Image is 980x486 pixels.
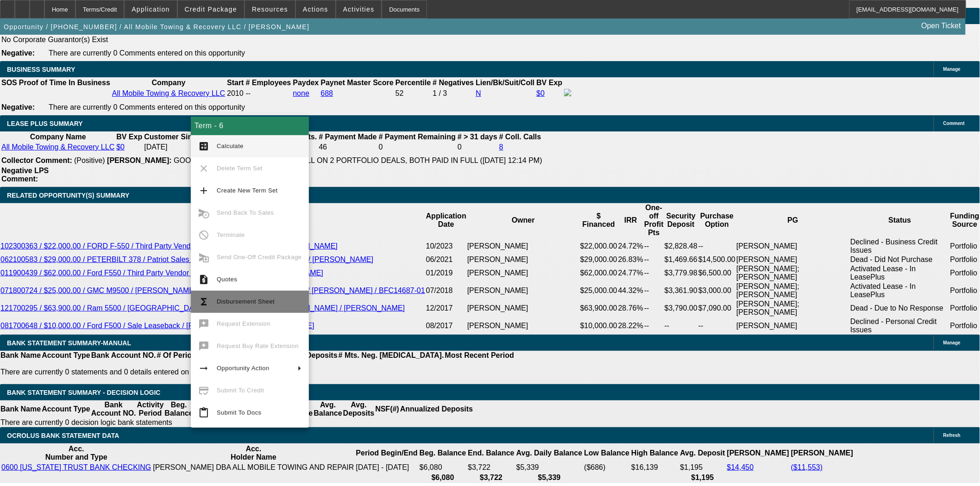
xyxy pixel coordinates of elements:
[618,264,644,282] td: 24.77%
[419,473,466,482] th: $6,080
[698,299,736,317] td: $7,090.00
[580,317,618,335] td: $10,000.00
[226,88,244,99] td: 2010
[91,351,157,360] th: Bank Account NO.
[293,89,309,97] a: none
[0,304,405,312] a: 121700295 / $63,900.00 / Ram 5500 / [GEOGRAPHIC_DATA] Wrecker Sales, Inc. / [PERSON_NAME] / [PERS...
[457,143,498,152] td: 0
[343,400,375,418] th: Avg. Deposits
[950,255,980,264] td: Portfolio
[198,296,209,307] mat-icon: functions
[950,237,980,255] td: Portfolio
[198,185,209,196] mat-icon: add
[467,317,580,335] td: [PERSON_NAME]
[580,237,618,255] td: $22,000.00
[584,444,630,462] th: Low Balance
[7,120,83,127] span: LEASE PLUS SUMMARY
[791,463,823,471] a: ($11,553)
[950,299,980,317] td: Portfolio
[664,255,698,264] td: $1,469.66
[467,299,580,317] td: [PERSON_NAME]
[396,79,431,87] b: Percentile
[112,89,225,97] a: All Mobile Towing & Recovery LLC
[618,203,644,237] th: IRR
[246,89,251,97] span: --
[1,143,114,151] a: All Mobile Towing & Recovery LLC
[580,203,618,237] th: $ Financed
[318,143,377,152] td: 46
[850,255,950,264] td: Dead - Did Not Purchase
[850,203,950,237] th: Status
[426,282,467,299] td: 07/2018
[445,351,515,360] th: Most Recent Period
[736,317,850,335] td: [PERSON_NAME]
[152,463,354,472] td: [PERSON_NAME] DBA ALL MOBILE TOWING AND REPAIR
[198,274,209,285] mat-icon: request_quote
[164,400,193,418] th: Beg. Balance
[516,463,583,472] td: $5,339
[499,133,541,141] b: # Coll. Calls
[91,400,137,418] th: Bank Account NO.
[217,276,237,283] span: Quotes
[680,463,726,472] td: $1,195
[664,203,698,237] th: Security Deposit
[664,299,698,317] td: $3,790.00
[30,133,86,141] b: Company Name
[178,0,244,18] button: Credit Package
[736,264,850,282] td: [PERSON_NAME]; [PERSON_NAME]
[433,89,474,98] div: 1 / 3
[426,237,467,255] td: 10/2023
[356,463,418,472] td: [DATE] - [DATE]
[320,79,393,87] b: Paynet Master Score
[476,79,534,87] b: Lien/Bk/Suit/Coll
[698,255,736,264] td: $14,500.00
[467,444,515,462] th: End. Balance
[467,463,515,472] td: $3,722
[467,203,580,237] th: Owner
[144,133,201,141] b: Customer Since
[426,255,467,264] td: 06/2021
[245,0,295,18] button: Resources
[0,368,514,376] p: There are currently 0 statements and 0 details entered on this opportunity
[850,299,950,317] td: Dead - Due to No Response
[375,400,400,418] th: NSF(#)
[152,79,186,87] b: Company
[580,282,618,299] td: $25,000.00
[1,167,49,183] b: Negative LPS Comment:
[850,264,950,282] td: Activated Lease - In LeasePlus
[41,351,91,360] th: Account Type
[644,317,664,335] td: --
[246,79,291,87] b: # Employees
[458,133,497,141] b: # > 31 days
[41,400,91,418] th: Account Type
[19,78,111,87] th: Proof of Time In Business
[400,400,473,418] th: Annualized Deposits
[217,365,270,372] span: Opportunity Action
[618,255,644,264] td: 26.83%
[644,237,664,255] td: --
[791,444,854,462] th: [PERSON_NAME]
[7,339,131,347] span: BANK STATEMENT SUMMARY-MANUAL
[727,444,790,462] th: [PERSON_NAME]
[0,269,323,277] a: 011900439 / $62,000.00 / Ford F550 / Third Party Vendor / [PERSON_NAME] / [PERSON_NAME]
[499,143,503,151] a: 8
[191,117,309,135] div: Term - 6
[378,143,456,152] td: 0
[618,282,644,299] td: 44.32%
[107,156,172,164] b: [PERSON_NAME]:
[198,141,209,152] mat-icon: calculate
[467,237,580,255] td: [PERSON_NAME]
[850,237,950,255] td: Declined - Business Credit Issues
[950,317,980,335] td: Portfolio
[132,6,170,13] span: Application
[580,264,618,282] td: $62,000.00
[356,444,418,462] th: Period Begin/End
[698,282,736,299] td: $3,000.00
[950,203,980,237] th: Funding Source
[144,143,201,152] td: [DATE]
[116,143,125,151] a: $0
[943,340,961,345] span: Manage
[174,156,542,164] span: GOOD CUSTOMER PAID BEACON WELL ON 2 PORTFOLIO DEALS, BOTH PAID IN FULL ([DATE] 12:14 PM)
[644,282,664,299] td: --
[125,0,176,18] button: Application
